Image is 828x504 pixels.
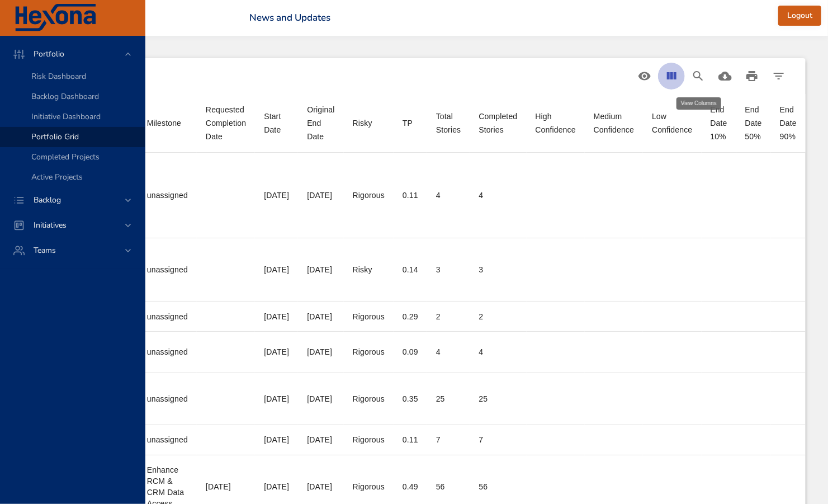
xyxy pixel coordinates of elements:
div: TP [403,116,413,130]
span: Portfolio Grid [31,131,79,142]
button: View Columns [658,63,685,90]
div: [DATE] [264,190,289,201]
div: Sort [536,110,576,136]
div: unassigned [147,311,188,322]
div: Medium Confidence [594,110,634,136]
div: 0.09 [403,346,418,357]
div: [DATE] [264,393,289,404]
div: [DATE] [264,346,289,357]
span: Teams [25,245,65,256]
div: Total Stories [436,110,461,136]
div: [DATE] [264,481,289,492]
span: Milestone [147,116,188,130]
div: Risky [353,264,385,275]
div: Sort [479,110,518,136]
span: Initiatives [25,220,75,230]
div: unassigned [147,434,188,445]
div: End Date 90% [780,103,797,143]
div: Risky [353,116,372,130]
div: 4 [436,190,461,201]
div: 4 [479,190,518,201]
div: [DATE] [264,434,289,445]
div: 0.35 [403,393,418,404]
div: Rigorous [353,434,385,445]
div: 0.49 [403,481,418,492]
div: Rigorous [353,311,385,322]
button: Download CSV [712,63,739,90]
div: Requested Completion Date [206,103,246,143]
div: Sort [594,110,634,136]
div: Completed Stories [479,110,518,136]
div: [DATE] [307,393,334,404]
button: Search [685,63,712,90]
span: TP [403,116,418,130]
div: 3 [436,264,461,275]
div: Sort [652,110,692,136]
div: [DATE] [206,481,246,492]
div: Sort [307,103,334,143]
div: 3 [479,264,518,275]
span: Original End Date [307,103,334,143]
div: Sort [353,116,372,130]
div: 4 [479,346,518,357]
div: Sort [403,116,413,130]
div: 2 [479,311,518,322]
div: High Confidence [536,110,576,136]
button: Print [739,63,765,90]
a: News and Updates [250,11,331,24]
span: Backlog [25,195,70,205]
div: 4 [436,346,461,357]
span: Completed Projects [31,152,100,162]
div: Milestone [147,116,181,130]
div: 56 [436,481,461,492]
div: 0.11 [403,434,418,445]
div: Start Date [264,110,289,136]
span: Portfolio [25,49,73,59]
div: End Date 50% [745,103,762,143]
div: Rigorous [353,393,385,404]
div: Sort [436,110,461,136]
div: Rigorous [353,190,385,201]
div: Rigorous [353,346,385,357]
span: Risky [353,116,385,130]
div: 2 [436,311,461,322]
div: unassigned [147,393,188,404]
div: 0.29 [403,311,418,322]
div: Rigorous [353,481,385,492]
img: Hexona [13,4,97,32]
span: Logout [787,9,812,23]
div: 0.11 [403,190,418,201]
div: unassigned [147,190,188,201]
div: [DATE] [307,434,334,445]
div: End Date 10% [711,103,727,143]
div: Low Confidence [652,110,692,136]
div: 7 [436,434,461,445]
div: [DATE] [264,264,289,275]
button: Standard Views [631,63,658,90]
span: Risk Dashboard [31,71,86,82]
div: [DATE] [307,190,334,201]
div: unassigned [147,346,188,357]
span: Backlog Dashboard [31,91,99,102]
div: [DATE] [307,311,334,322]
div: [DATE] [307,346,334,357]
div: [DATE] [264,311,289,322]
span: Active Projects [31,172,83,182]
div: 25 [479,393,518,404]
div: 25 [436,393,461,404]
button: Filter Table [765,63,792,90]
div: 7 [479,434,518,445]
span: Initiative Dashboard [31,111,101,122]
div: Sort [264,110,289,136]
div: [DATE] [307,481,334,492]
button: Logout [778,6,821,26]
div: Sort [147,116,181,130]
div: Sort [206,103,246,143]
div: unassigned [147,264,188,275]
